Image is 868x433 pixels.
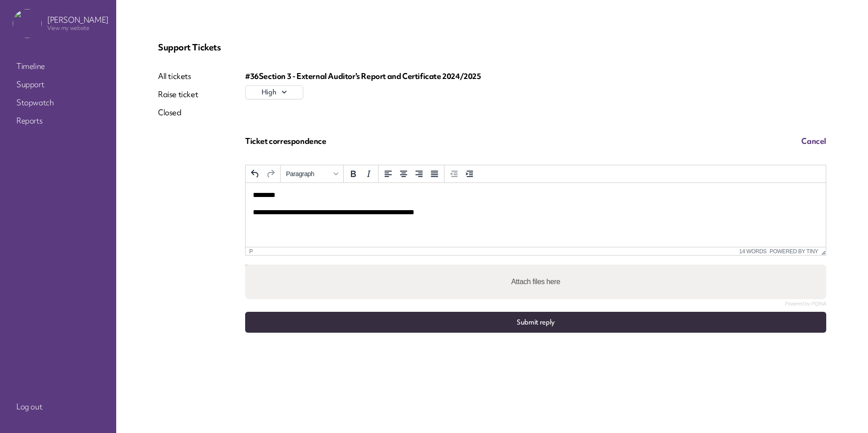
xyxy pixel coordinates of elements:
[801,136,826,146] span: Cancel
[158,71,198,82] a: All tickets
[13,58,104,74] a: Timeline
[345,166,361,182] button: Bold
[13,399,104,415] a: Log out
[245,136,326,146] span: Ticket correspondence
[446,166,462,182] button: Decrease indent
[361,166,376,182] button: Italic
[13,94,104,111] a: Stopwatch
[427,166,442,182] button: Justify
[13,113,104,129] a: Reports
[508,273,564,291] label: Attach files here
[13,76,104,93] a: Support
[247,166,263,182] button: Undo
[245,71,826,82] div: #36 Section 3 - External Auditor's Report and Certificate 2024/2025
[462,166,477,182] button: Increase indent
[286,170,330,177] span: Paragraph
[245,85,303,99] button: high
[158,42,826,53] p: Support Tickets
[246,183,826,247] iframe: Rich Text Area
[379,165,444,183] div: alignment
[818,247,826,255] div: Resize
[245,312,826,333] button: Submit reply
[158,107,198,118] a: Closed
[47,24,89,32] a: View my website
[249,248,253,255] div: p
[380,166,396,182] button: Align left
[158,89,198,100] a: Raise ticket
[344,165,379,183] div: formatting
[47,15,108,25] p: [PERSON_NAME]
[281,165,344,183] div: styles
[245,85,303,99] div: Click to change priority
[246,165,281,183] div: history
[411,166,427,182] button: Align right
[444,165,479,183] div: indentation
[396,166,411,182] button: Align center
[263,166,278,182] button: Redo
[785,302,826,306] a: Powered by PQINA
[769,248,818,255] a: Powered by Tiny
[739,248,766,255] button: 14 words
[282,166,341,182] button: Formats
